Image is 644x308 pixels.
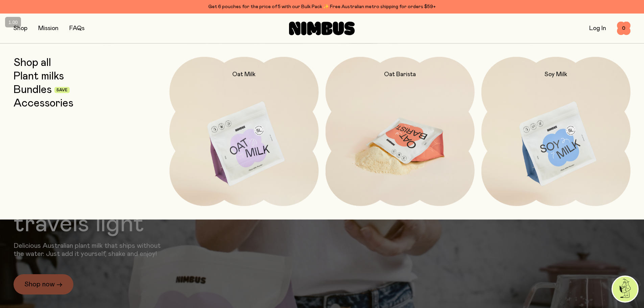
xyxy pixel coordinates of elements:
[14,70,64,82] a: Plant milks
[232,70,256,78] h2: Oat Milk
[38,25,58,31] a: Mission
[14,57,51,69] a: Shop all
[14,97,73,110] a: Accessories
[589,25,606,31] a: Log In
[617,22,630,35] button: 0
[56,88,68,92] span: Save
[326,57,475,206] a: Oat Barista
[545,70,567,78] h2: Soy Milk
[69,25,85,31] a: FAQs
[14,84,52,96] a: Bundles
[384,70,416,78] h2: Oat Barista
[481,57,630,206] a: Soy Milk
[613,277,638,302] img: agent
[14,3,630,11] div: Get 6 pouches for the price of 5 with our Bulk Pack ✨ Free Australian metro shipping for orders $59+
[169,57,318,206] a: Oat Milk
